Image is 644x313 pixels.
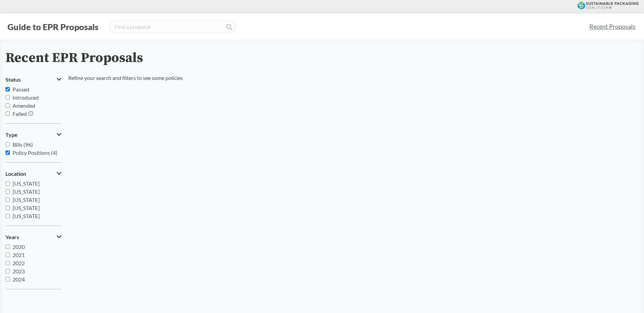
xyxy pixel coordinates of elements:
span: Amended [13,102,35,109]
button: Status [5,74,61,85]
span: [US_STATE] [13,196,40,203]
input: [US_STATE] [5,189,10,194]
input: Amended [5,103,10,108]
span: Status [5,77,21,83]
input: Find a proposal [109,20,236,34]
h2: Recent EPR Proposals [5,50,143,66]
div: Refine your search and filters to see some policies [68,74,183,295]
button: Type [5,129,61,141]
span: Type [5,132,18,138]
span: [US_STATE] [13,188,40,195]
span: 2023 [13,268,25,274]
button: Years [5,231,61,243]
span: [US_STATE] [13,213,40,219]
span: Bills (96) [13,141,33,148]
span: [US_STATE] [13,180,40,187]
span: 2024 [13,276,25,283]
span: 2020 [13,244,25,250]
span: Policy Positions (4) [13,149,57,156]
input: [US_STATE] [5,197,10,202]
input: Policy Positions (4) [5,150,10,155]
input: 2022 [5,261,10,265]
input: Bills (96) [5,142,10,147]
span: 2022 [13,260,25,266]
input: Introduced [5,95,10,100]
input: [US_STATE] [5,181,10,186]
input: [US_STATE] [5,214,10,218]
input: 2020 [5,245,10,249]
span: Introduced [13,94,39,101]
span: [US_STATE] [13,205,40,211]
input: 2023 [5,269,10,273]
span: Location [5,171,26,177]
input: Failed [5,111,10,116]
span: Years [5,234,19,240]
a: Recent Proposals [586,19,639,34]
input: [US_STATE] [5,206,10,210]
input: Passed [5,87,10,91]
input: 2024 [5,277,10,281]
button: Location [5,168,61,180]
span: Failed [13,110,27,117]
span: 2021 [13,252,25,258]
button: Guide to EPR Proposals [5,21,100,32]
span: Passed [13,86,29,92]
input: 2021 [5,253,10,257]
